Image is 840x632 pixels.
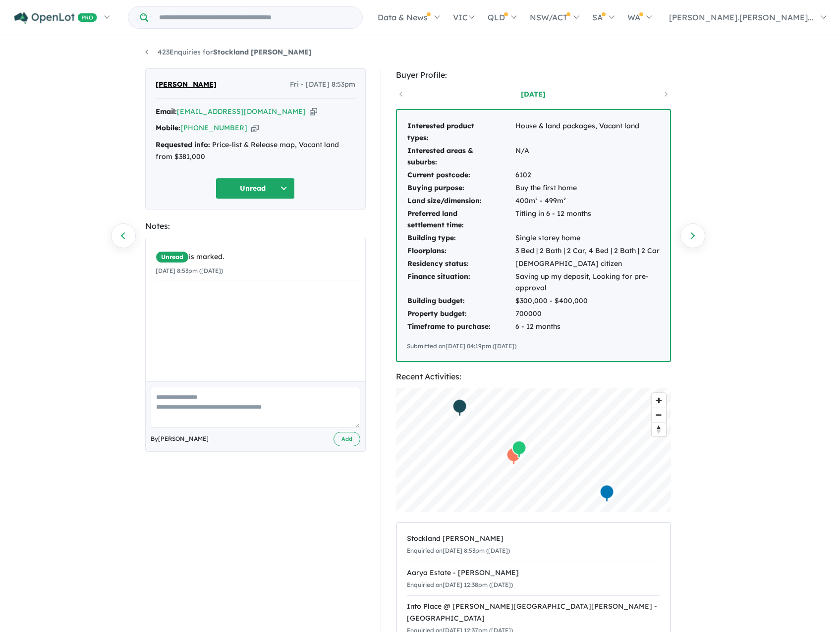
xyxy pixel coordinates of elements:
div: Map marker [506,447,521,465]
strong: Stockland [PERSON_NAME] [213,48,312,56]
a: Aarya Estate - [PERSON_NAME]Enquiried on[DATE] 12:38pm ([DATE]) [407,562,660,596]
small: [DATE] 8:53pm ([DATE]) [156,267,223,274]
div: Stockland [PERSON_NAME] [407,533,660,545]
td: Building budget: [407,295,515,308]
nav: breadcrumb [145,47,695,58]
span: [PERSON_NAME] [156,79,217,91]
div: Price-list & Release map, Vacant land from $381,000 [156,139,355,163]
td: 400m² - 499m² [515,195,660,208]
td: Land size/dimension: [407,195,515,208]
span: Reset bearing to north [652,422,666,436]
button: Copy [310,106,317,117]
button: Copy [251,123,259,133]
td: Timeframe to purchase: [407,320,515,333]
td: Preferred land settlement time: [407,208,515,232]
a: 423Enquiries forStockland [PERSON_NAME] [145,48,312,56]
td: Building type: [407,232,515,245]
div: Notes: [145,219,366,233]
td: 700000 [515,308,660,320]
td: Interested product types: [407,120,515,145]
div: Submitted on [DATE] 04:19pm ([DATE]) [407,341,660,351]
small: Enquiried on [DATE] 8:53pm ([DATE]) [407,547,510,554]
td: [DEMOGRAPHIC_DATA] citizen [515,258,660,270]
span: [PERSON_NAME].[PERSON_NAME]... [669,12,814,22]
td: 6 - 12 months [515,320,660,333]
td: Floorplans: [407,245,515,258]
td: 6102 [515,169,660,182]
button: Zoom out [652,408,666,422]
img: Openlot PRO Logo White [14,12,97,24]
div: Map marker [511,440,526,458]
a: [EMAIL_ADDRESS][DOMAIN_NAME] [177,107,306,116]
button: Add [334,432,360,446]
td: Buy the first home [515,182,660,195]
td: Current postcode: [407,169,515,182]
td: 3 Bed | 2 Bath | 2 Car, 4 Bed | 2 Bath | 2 Car [515,245,660,258]
a: [PHONE_NUMBER] [180,123,247,132]
td: Finance situation: [407,270,515,295]
div: Buyer Profile: [396,68,671,82]
canvas: Map [396,388,671,512]
div: Recent Activities: [396,370,671,383]
td: Saving up my deposit, Looking for pre-approval [515,270,660,295]
a: [DATE] [491,89,575,99]
button: Reset bearing to north [652,422,666,436]
span: By [PERSON_NAME] [151,434,209,444]
td: Buying purpose: [407,182,515,195]
td: Titling in 6 - 12 months [515,208,660,232]
div: Into Place @ [PERSON_NAME][GEOGRAPHIC_DATA][PERSON_NAME] - [GEOGRAPHIC_DATA] [407,601,660,625]
div: Aarya Estate - [PERSON_NAME] [407,567,660,579]
td: Interested areas & suburbs: [407,145,515,169]
a: Stockland [PERSON_NAME]Enquiried on[DATE] 8:53pm ([DATE]) [407,528,660,562]
span: Zoom out [652,408,666,422]
strong: Mobile: [156,123,180,132]
strong: Requested info: [156,140,210,149]
input: Try estate name, suburb, builder or developer [150,7,360,28]
td: Property budget: [407,308,515,320]
td: N/A [515,145,660,169]
div: Map marker [599,484,614,502]
td: Single storey home [515,232,660,245]
strong: Email: [156,107,177,116]
td: House & land packages, Vacant land [515,120,660,145]
span: Unread [156,251,189,263]
button: Unread [216,178,295,199]
td: $300,000 - $400,000 [515,295,660,308]
td: Residency status: [407,258,515,270]
small: Enquiried on [DATE] 12:38pm ([DATE]) [407,581,513,588]
button: Zoom in [652,393,666,408]
div: is marked. [156,251,363,263]
span: Fri - [DATE] 8:53pm [290,79,355,91]
div: Map marker [452,398,467,417]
